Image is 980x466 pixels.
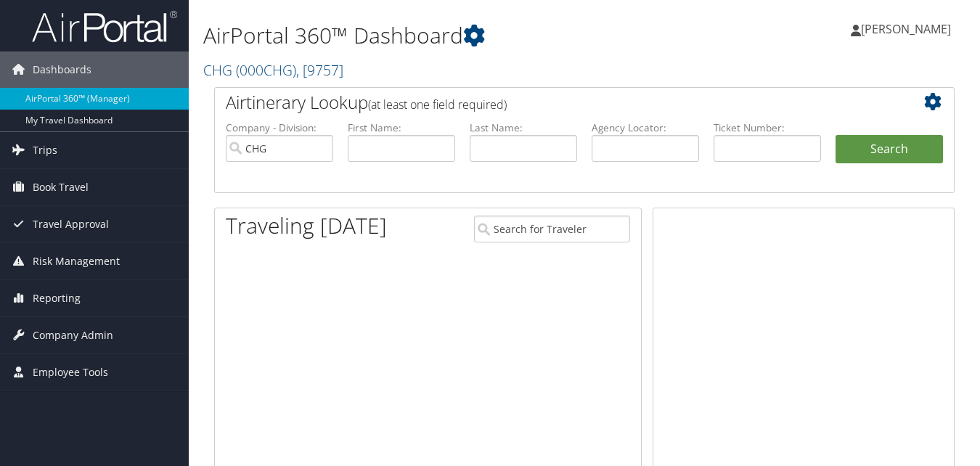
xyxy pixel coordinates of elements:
[296,60,343,80] span: , [ 9757 ]
[348,120,455,135] label: First Name:
[33,354,108,391] span: Employee Tools
[33,317,113,353] span: Company Admin
[851,7,965,51] a: [PERSON_NAME]
[226,210,387,241] h1: Traveling [DATE]
[236,60,296,80] span: ( 000CHG )
[368,97,507,113] span: (at least one field required)
[714,120,821,135] label: Ticket Number:
[32,9,177,44] img: airportal-logo.png
[33,280,81,316] span: Reporting
[33,206,109,242] span: Travel Approval
[470,120,577,135] label: Last Name:
[203,60,343,80] a: CHG
[203,20,711,51] h1: AirPortal 360™ Dashboard
[861,21,951,37] span: [PERSON_NAME]
[33,243,120,279] span: Risk Management
[226,120,333,135] label: Company - Division:
[836,135,943,164] button: Search
[33,132,57,168] span: Trips
[474,216,629,242] input: Search for Traveler
[33,169,89,205] span: Book Travel
[592,120,699,135] label: Agency Locator:
[226,90,881,115] h2: Airtinerary Lookup
[33,52,91,88] span: Dashboards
